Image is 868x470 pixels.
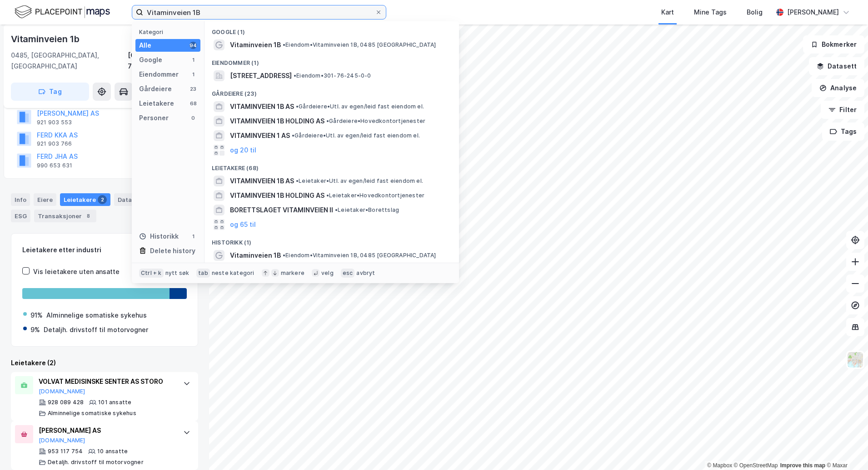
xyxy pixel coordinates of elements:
[847,351,864,368] img: Z
[196,269,210,278] div: tab
[230,205,333,215] span: BORETTSLAGET VITAMINVEIEN II
[98,399,131,406] div: 101 ansatte
[230,130,290,141] span: VITAMINVEIEN 1 AS
[294,72,296,79] span: •
[139,40,151,51] div: Alle
[821,101,864,119] button: Filter
[139,69,179,80] div: Eiendommer
[190,233,197,240] div: 1
[292,132,420,139] span: Gårdeiere • Utl. av egen/leid fast eiendom el.
[48,459,144,466] div: Detaljh. drivstoff til motorvogner
[34,193,56,206] div: Eiere
[326,192,329,199] span: •
[321,269,334,277] div: velg
[46,310,147,321] div: Alminnelige somatiske sykehus
[812,79,864,97] button: Analyse
[230,145,256,156] button: og 20 til
[296,103,299,110] span: •
[230,176,294,186] span: VITAMINVEIEN 1B AS
[37,162,72,169] div: 990 653 631
[39,388,85,395] button: [DOMAIN_NAME]
[335,206,399,214] span: Leietaker • Borettslag
[230,219,256,230] button: og 65 til
[823,426,868,470] iframe: Chat Widget
[230,101,294,112] span: VITAMINVEIEN 1B AS
[822,122,864,141] button: Tags
[48,410,136,417] div: Alminnelige somatiske sykehus
[694,7,727,18] div: Mine Tags
[661,7,674,18] div: Kart
[294,72,371,79] span: Eiendom • 301-76-245-0-0
[296,103,424,110] span: Gårdeiere • Utl. av egen/leid fast eiendom el.
[335,206,338,213] span: •
[33,266,120,277] div: Vis leietakere uten ansatte
[230,190,324,201] span: VITAMINVEIEN 1B HOLDING AS
[98,195,107,204] div: 2
[139,113,169,123] div: Personer
[114,193,159,206] div: Datasett
[39,376,174,387] div: VOLVAT MEDISINSKE SENTER AS STORO
[15,4,110,20] img: logo.f888ab2527a4732fd821a326f86c7f29.svg
[30,324,40,335] div: 9%
[139,29,200,35] div: Kategori
[283,252,436,259] span: Eiendom • Vitaminveien 1B, 0485 [GEOGRAPHIC_DATA]
[205,52,459,69] div: Eiendommer (1)
[780,462,825,469] a: Improve this map
[296,177,299,184] span: •
[11,32,81,46] div: Vitaminveien 1b
[48,399,84,406] div: 928 089 428
[150,245,195,256] div: Delete history
[11,357,198,368] div: Leietakere (2)
[190,56,197,64] div: 1
[11,210,30,222] div: ESG
[283,41,285,48] span: •
[803,35,864,54] button: Bokmerker
[44,324,148,335] div: Detaljh. drivstoff til motorvogner
[37,119,72,126] div: 921 903 553
[356,269,375,277] div: avbryt
[11,50,128,72] div: 0485, [GEOGRAPHIC_DATA], [GEOGRAPHIC_DATA]
[341,269,355,278] div: esc
[139,231,179,242] div: Historikk
[787,7,839,18] div: [PERSON_NAME]
[296,177,423,185] span: Leietaker • Utl. av egen/leid fast eiendom el.
[34,210,96,222] div: Transaksjoner
[747,7,763,18] div: Bolig
[11,83,89,101] button: Tag
[283,252,285,259] span: •
[809,57,864,75] button: Datasett
[205,83,459,99] div: Gårdeiere (23)
[326,117,329,124] span: •
[128,50,198,72] div: [GEOGRAPHIC_DATA], 76/245
[283,41,436,49] span: Eiendom • Vitaminveien 1B, 0485 [GEOGRAPHIC_DATA]
[39,425,174,436] div: [PERSON_NAME] AS
[11,193,30,206] div: Info
[190,114,197,122] div: 0
[30,310,43,321] div: 91%
[326,192,424,199] span: Leietaker • Hovedkontortjenester
[48,448,83,455] div: 953 117 754
[230,39,281,50] span: Vitaminveien 1B
[281,269,304,277] div: markere
[84,211,93,220] div: 8
[230,116,324,127] span: VITAMINVEIEN 1B HOLDING AS
[139,83,172,94] div: Gårdeiere
[37,140,72,147] div: 921 903 766
[39,437,85,444] button: [DOMAIN_NAME]
[230,70,292,81] span: [STREET_ADDRESS]
[165,269,190,277] div: nytt søk
[707,462,732,469] a: Mapbox
[205,232,459,248] div: Historikk (1)
[139,269,164,278] div: Ctrl + k
[212,269,254,277] div: neste kategori
[97,448,128,455] div: 10 ansatte
[60,193,110,206] div: Leietakere
[190,85,197,93] div: 23
[292,132,294,139] span: •
[190,71,197,78] div: 1
[205,21,459,38] div: Google (1)
[230,250,281,261] span: Vitaminveien 1B
[190,100,197,107] div: 68
[139,54,162,65] div: Google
